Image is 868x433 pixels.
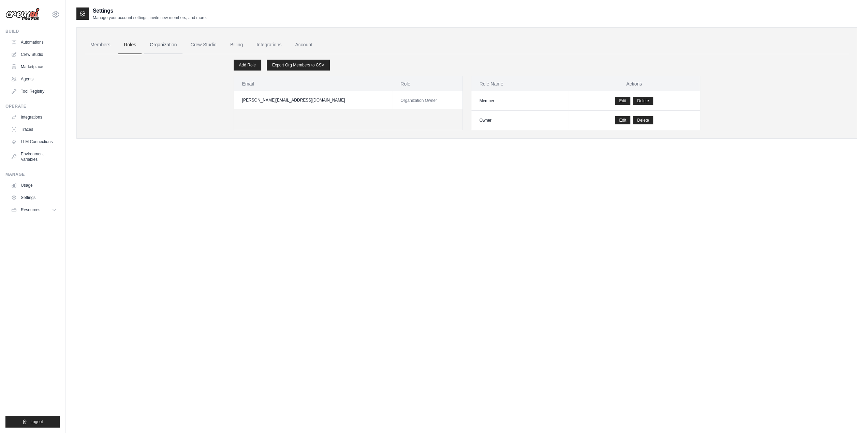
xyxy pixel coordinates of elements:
button: Resources [8,204,60,215]
a: Crew Studio [8,49,60,60]
th: Role [392,76,462,91]
button: Delete [633,97,653,105]
td: Member [471,91,569,111]
a: Organization [144,36,182,54]
span: Logout [30,419,43,424]
a: Account [290,36,318,54]
div: Operate [5,104,60,109]
a: LLM Connections [8,136,60,147]
button: Logout [5,416,60,428]
a: Settings [8,192,60,203]
a: Traces [8,124,60,135]
a: Export Org Members to CSV [267,60,330,71]
a: Roles [118,36,142,54]
a: Integrations [8,112,60,123]
th: Actions [569,76,700,91]
a: Automations [8,37,60,48]
span: Resources [21,207,40,213]
a: Environment Variables [8,149,60,165]
a: Crew Studio [185,36,222,54]
a: Edit [615,97,630,105]
a: Integrations [251,36,287,54]
div: Manage [5,172,60,177]
img: Logo [5,8,40,21]
a: Agents [8,74,60,84]
a: Billing [225,36,248,54]
span: Organization Owner [400,98,437,103]
a: Tool Registry [8,86,60,97]
td: [PERSON_NAME][EMAIL_ADDRESS][DOMAIN_NAME] [234,91,393,109]
p: Manage your account settings, invite new members, and more. [93,15,207,20]
h2: Settings [93,7,207,15]
a: Usage [8,180,60,191]
td: Owner [471,111,569,130]
div: Build [5,29,60,34]
a: Members [85,36,116,54]
button: Delete [633,116,653,124]
a: Marketplace [8,61,60,72]
th: Email [234,76,393,91]
a: Edit [615,116,630,124]
th: Role Name [471,76,569,91]
a: Add Role [234,60,261,71]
